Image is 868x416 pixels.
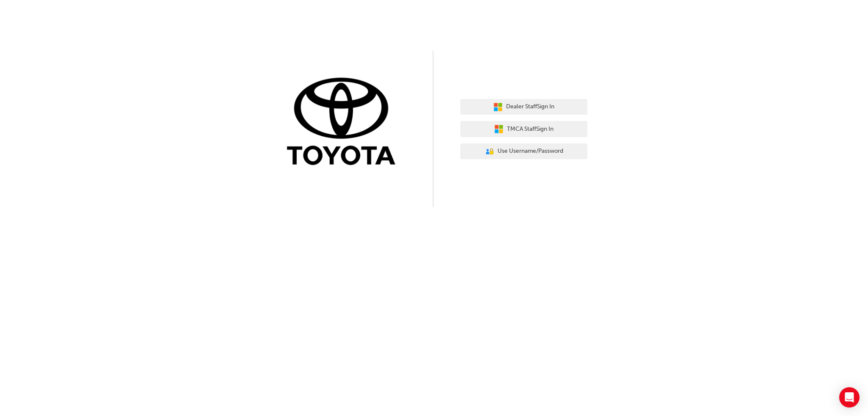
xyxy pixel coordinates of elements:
span: Dealer Staff Sign In [506,102,554,112]
img: Trak [281,76,408,169]
button: TMCA StaffSign In [460,121,587,137]
button: Dealer StaffSign In [460,99,587,115]
span: TMCA Staff Sign In [507,124,554,134]
button: Use Username/Password [460,143,587,160]
div: Open Intercom Messenger [839,387,860,408]
span: Use Username/Password [498,146,563,156]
